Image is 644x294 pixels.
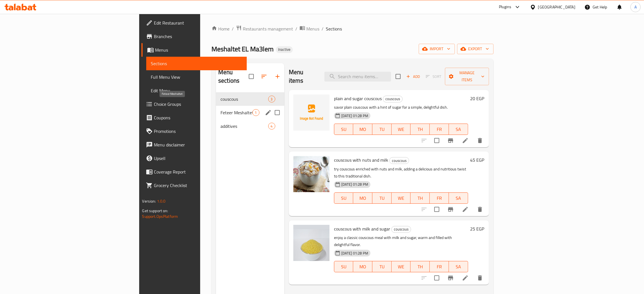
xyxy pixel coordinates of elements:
span: FR [432,263,447,271]
div: couscous [391,226,411,233]
span: Select to update [431,203,443,215]
span: WE [394,194,409,202]
span: SA [451,263,466,271]
input: search [324,72,391,82]
span: Version: [142,198,156,205]
span: SA [451,194,466,202]
button: SU [334,192,353,204]
span: TU [375,125,389,133]
span: Choice Groups [154,101,242,107]
span: Select to update [431,135,443,146]
span: [DATE] 01:28 PM [339,182,370,187]
span: Upsell [154,155,242,162]
span: couscous [383,96,402,102]
span: MO [355,194,370,202]
a: Edit menu item [462,275,469,281]
a: Coupons [141,111,247,124]
button: MO [353,261,372,272]
a: Menus [141,43,247,57]
span: additives [221,123,268,130]
span: Manage items [449,69,484,84]
div: Inactive [276,46,293,53]
img: couscous with nuts and milk [293,156,329,192]
span: Full Menu View [151,74,242,80]
span: Add item [404,72,422,81]
div: items [268,123,275,130]
button: TH [411,124,430,135]
button: delete [473,271,487,285]
button: Branch-specific-item [444,134,457,147]
a: Full Menu View [146,70,247,84]
button: Manage items [445,68,489,85]
a: Restaurants management [236,25,293,32]
button: SA [449,124,468,135]
a: Edit menu item [462,206,469,213]
nav: Menu sections [216,90,284,135]
span: Sort sections [257,70,271,83]
span: Inactive [276,47,293,52]
img: couscous with milk and sugar [293,225,329,261]
a: Edit Menu [146,84,247,97]
button: SA [449,261,468,272]
button: WE [392,124,411,135]
span: WE [394,125,409,133]
span: couscous [392,226,411,232]
button: SU [334,261,353,272]
span: couscous [221,96,268,102]
span: couscous with milk and sugar [334,225,390,233]
div: couscous3 [216,92,284,106]
a: Branches [141,30,247,43]
div: [GEOGRAPHIC_DATA] [538,4,575,10]
p: enjoy a classic couscous meal with milk and sugar, warm and filled with delightful flavor. [334,234,468,248]
button: SU [334,124,353,135]
div: couscous [389,157,409,164]
button: MO [353,124,372,135]
span: Get support on: [142,207,168,214]
span: Select section first [422,72,445,81]
span: Menus [155,47,242,53]
span: Sections [326,25,342,32]
div: couscous [383,96,403,102]
span: Grocery Checklist [154,182,242,189]
span: Menus [306,25,319,32]
button: MO [353,192,372,204]
span: Select all sections [245,71,257,82]
a: Coverage Report [141,165,247,179]
h6: 25 EGP [470,225,484,233]
button: Add [404,72,422,81]
span: Coupons [154,114,242,121]
span: Restaurants management [243,25,293,32]
button: FR [430,261,449,272]
span: SA [451,125,466,133]
span: import [423,45,450,52]
button: TU [372,124,392,135]
a: Menu disclaimer [141,138,247,152]
nav: breadcrumb [211,25,493,32]
span: couscous [390,157,409,164]
span: FR [432,194,447,202]
span: FR [432,125,447,133]
button: TU [372,192,392,204]
button: Branch-specific-item [444,203,457,216]
button: TH [411,192,430,204]
div: additives4 [216,119,284,133]
span: Sections [151,60,242,67]
h2: Menu items [289,68,318,85]
span: Feteer Meshaltet [221,109,252,116]
span: plain and sugar couscous [334,94,382,103]
span: Add [405,73,421,80]
button: edit [264,108,272,117]
p: savor plain couscous with a hint of sugar for a simple, delightful dish. [334,104,468,111]
span: SU [337,125,351,133]
div: items [268,96,275,102]
button: Add section [271,70,284,83]
a: Support.OpsPlatform [142,213,178,220]
a: Menus [300,25,319,32]
button: export [457,44,494,54]
button: WE [392,261,411,272]
img: plain and sugar couscous [293,95,329,131]
span: Edit Restaurant [154,19,242,26]
button: TH [411,261,430,272]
